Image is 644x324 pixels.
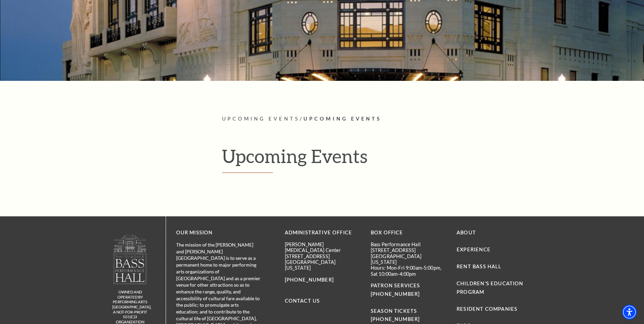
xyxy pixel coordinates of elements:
[113,234,147,284] img: owned and operated by Performing Arts Fort Worth, A NOT-FOR-PROFIT 501(C)3 ORGANIZATION
[285,241,361,253] p: [PERSON_NAME][MEDICAL_DATA] Center
[371,247,446,253] p: [STREET_ADDRESS]
[285,298,320,304] a: Contact Us
[222,115,533,123] p: /
[457,306,517,312] a: Resident Companies
[371,282,446,299] p: PATRON SERVICES [PHONE_NUMBER]
[285,259,361,271] p: [GEOGRAPHIC_DATA][US_STATE]
[285,253,361,259] p: [STREET_ADDRESS]
[457,247,491,252] a: Experience
[285,229,361,237] p: Administrative Office
[457,264,501,269] a: Rent Bass Hall
[457,281,523,295] a: Children's Education Program
[222,116,300,122] span: Upcoming Events
[176,229,261,237] p: OUR MISSION
[371,229,446,237] p: BOX OFFICE
[622,305,637,320] div: Accessibility Menu
[371,299,446,324] p: SEASON TICKETS [PHONE_NUMBER]
[371,253,446,265] p: [GEOGRAPHIC_DATA][US_STATE]
[371,265,446,277] p: Hours: Mon-Fri 9:00am-5:00pm, Sat 10:00am-4:00pm
[371,241,446,247] p: Bass Performance Hall
[285,276,361,284] p: [PHONE_NUMBER]
[303,116,382,122] span: Upcoming Events
[457,230,476,235] a: About
[222,145,533,173] h1: Upcoming Events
